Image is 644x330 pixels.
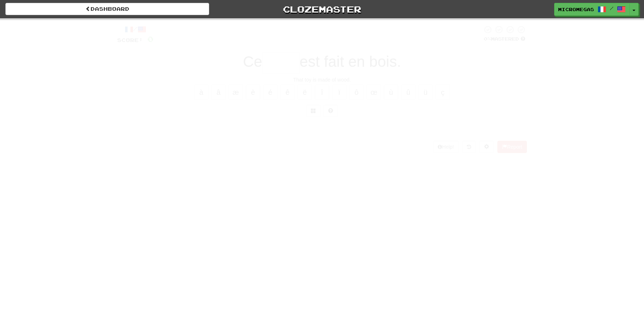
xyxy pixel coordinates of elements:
a: Clozemaster [220,3,424,15]
button: æ [229,85,243,100]
button: ù [384,85,398,100]
button: ô [349,85,364,100]
span: Ce [243,53,262,70]
button: Help! [433,141,459,153]
span: 0 [350,19,356,28]
button: û [401,85,415,100]
span: 10 [478,19,490,28]
span: est fait en bois. [300,53,401,70]
button: Switch sentence to multiple choice alt+p [306,105,321,117]
button: î [315,85,329,100]
button: ü [418,85,433,100]
button: ï [332,85,346,100]
span: Score: [117,37,143,43]
button: Submit [300,121,344,137]
button: œ [367,85,381,100]
span: / [610,6,613,11]
span: microMEGAS [558,6,594,13]
button: é [263,85,277,100]
span: 0 [147,34,153,43]
a: Dashboard [5,3,209,15]
button: Single letter hint - you only get 1 per sentence and score half the points! alt+h [323,105,338,117]
a: microMEGAS / [554,3,630,16]
span: 0 % [484,36,491,42]
button: Report [497,141,527,153]
button: Round history (alt+y) [462,141,476,153]
button: ê [280,85,295,100]
div: Mastered [482,36,527,42]
span: 0 [203,19,209,28]
button: â [211,85,226,100]
button: è [246,85,260,100]
button: à [194,85,208,100]
button: ç [436,85,450,100]
div: That toy is made of wood. [117,76,527,83]
button: ë [298,85,312,100]
div: / [117,25,153,34]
